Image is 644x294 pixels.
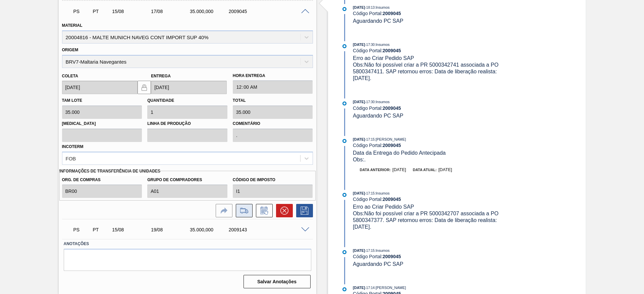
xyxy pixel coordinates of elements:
[342,7,346,11] img: atual
[342,287,346,291] img: atual
[353,62,500,81] span: Obs: Não foi possível criar a PR 5000342741 associada a PO 5800347411. SAP retornou erros: Data d...
[353,100,365,104] span: [DATE]
[365,6,375,9] span: - 18:13
[212,204,232,217] div: Ir para a Origem
[273,204,293,217] div: Cancelar pedido
[64,239,311,249] label: Anotações
[383,105,401,111] strong: 2009045
[342,250,346,254] img: atual
[383,254,401,259] strong: 2009045
[232,204,253,217] div: Ir para Composição de Carga
[151,81,227,94] input: dd/mm/yyyy
[66,155,76,161] div: FOB
[227,9,271,14] div: 2009045
[353,55,414,61] span: Erro ao Criar Pedido SAP
[375,5,390,9] span: : Insumos
[62,74,78,78] label: Coleta
[253,204,273,217] div: Informar alteração no pedido
[353,211,500,230] span: Obs: Não foi possível criar a PR 5000342707 associada a PO 5800347377. SAP retornou erros: Data d...
[342,101,346,105] img: atual
[353,5,365,9] span: [DATE]
[342,44,346,48] img: atual
[353,48,512,53] div: Código Portal:
[233,98,246,103] label: Total
[149,9,193,14] div: 17/08/2025
[353,261,403,267] span: Aguardando PC SAP
[353,254,512,259] div: Código Portal:
[383,197,401,202] strong: 2009045
[365,100,375,104] span: - 17:30
[375,286,406,290] span: : [PERSON_NAME]
[62,48,78,52] label: Origem
[233,119,313,129] label: Comentário
[375,43,390,47] span: : Insumos
[59,166,161,176] label: Informações de Transferência de Unidades
[413,168,437,172] span: Data atual:
[353,43,365,47] span: [DATE]
[233,175,313,185] label: Código de Imposto
[62,175,142,185] label: Org. de Compras
[147,98,174,103] label: Quantidade
[147,175,227,185] label: Grupo de Compradores
[375,100,390,104] span: : Insumos
[353,286,365,290] span: [DATE]
[365,249,375,252] span: - 17:15
[62,81,138,94] input: dd/mm/yyyy
[73,9,90,14] p: PS
[110,9,154,14] div: 15/08/2025
[353,191,365,195] span: [DATE]
[227,227,271,232] div: 2009143
[188,227,232,232] div: 35.000,000
[293,204,313,217] div: Salvar Pedido
[91,9,111,14] div: Pedido de Transferência
[72,4,92,19] div: Aguardando PC SAP
[375,248,390,252] span: : Insumos
[353,248,365,252] span: [DATE]
[138,81,151,94] button: locked
[365,138,375,141] span: - 17:15
[342,193,346,197] img: atual
[140,83,148,91] img: locked
[233,71,313,81] label: Hora Entrega
[383,11,401,16] strong: 2009045
[73,227,90,232] p: PS
[353,105,512,111] div: Código Portal:
[62,119,142,129] label: [MEDICAL_DATA]
[188,9,232,14] div: 35.000,000
[353,113,403,119] span: Aguardando PC SAP
[149,227,193,232] div: 19/08/2025
[244,275,311,288] button: Salvar Anotações
[353,197,512,202] div: Código Portal:
[383,143,401,148] strong: 2009045
[353,150,446,156] span: Data da Entrega do Pedido Antecipada
[353,137,365,141] span: [DATE]
[62,23,83,28] label: Material
[353,11,512,16] div: Código Portal:
[438,167,452,172] span: [DATE]
[353,18,403,24] span: Aguardando PC SAP
[91,227,111,232] div: Pedido de Transferência
[375,191,390,195] span: : Insumos
[383,48,401,53] strong: 2009045
[360,168,391,172] span: Data anterior:
[342,139,346,143] img: atual
[353,143,512,148] div: Código Portal:
[365,192,375,195] span: - 17:15
[72,222,92,237] div: Aguardando PC SAP
[392,167,406,172] span: [DATE]
[365,43,375,47] span: - 17:30
[353,204,414,210] span: Erro ao Criar Pedido SAP
[365,286,375,290] span: - 17:14
[62,144,84,149] label: Incoterm
[147,119,227,129] label: Linha de Produção
[62,98,82,103] label: Tam lote
[375,137,406,141] span: : [PERSON_NAME]
[353,157,366,162] span: Obs: .
[151,74,171,78] label: Entrega
[110,227,154,232] div: 15/08/2025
